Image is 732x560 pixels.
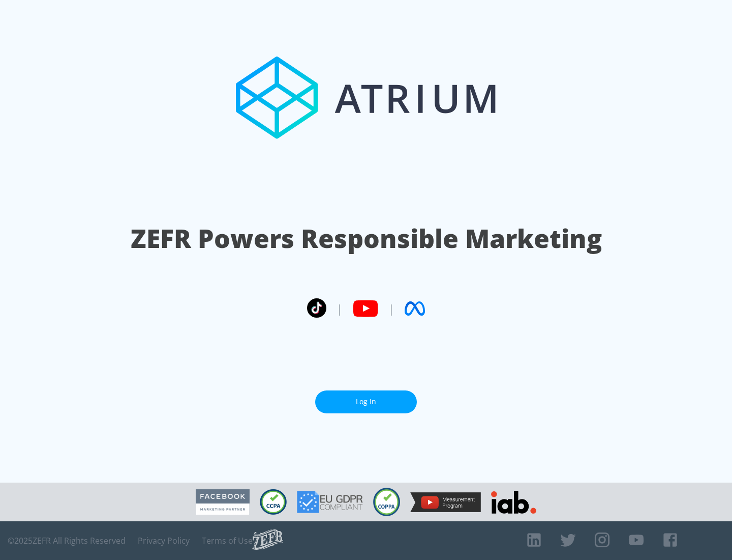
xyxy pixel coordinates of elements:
img: IAB [491,491,536,514]
img: COPPA Compliant [373,488,400,516]
span: | [388,301,394,316]
a: Log In [315,390,417,413]
span: © 2025 ZEFR All Rights Reserved [8,536,126,546]
a: Privacy Policy [138,536,190,546]
h1: ZEFR Powers Responsible Marketing [131,221,602,256]
img: YouTube Measurement Program [410,492,481,512]
img: GDPR Compliant [297,491,363,513]
span: | [337,301,343,316]
a: Terms of Use [202,536,253,546]
img: Facebook Marketing Partner [196,489,250,515]
img: CCPA Compliant [260,489,287,515]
